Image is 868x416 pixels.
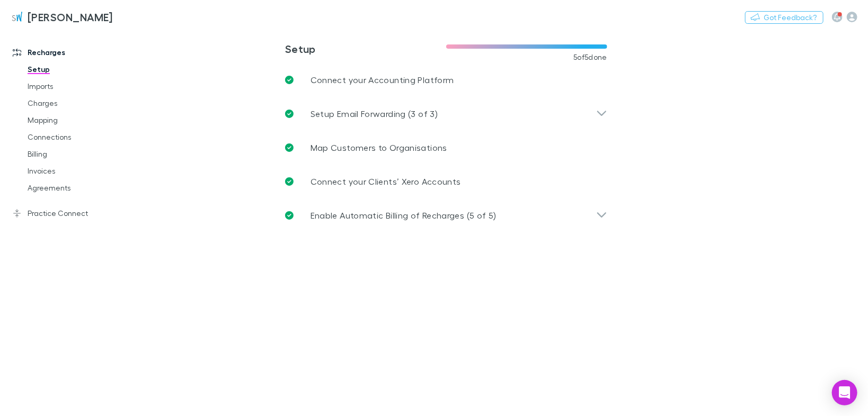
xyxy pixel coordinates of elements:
[832,380,857,405] div: Open Intercom Messenger
[17,78,139,95] a: Imports
[17,179,139,196] a: Agreements
[17,95,139,112] a: Charges
[311,209,497,222] p: Enable Automatic Billing of Recharges (5 of 5)
[17,146,139,162] a: Billing
[17,162,139,179] a: Invoices
[311,175,461,188] p: Connect your Clients’ Xero Accounts
[2,205,139,222] a: Practice Connect
[277,97,616,131] div: Setup Email Forwarding (3 of 3)
[17,112,139,129] a: Mapping
[28,11,113,23] h3: [PERSON_NAME]
[311,107,438,120] p: Setup Email Forwarding (3 of 3)
[277,131,616,165] a: Map Customers to Organisations
[277,198,616,232] div: Enable Automatic Billing of Recharges (5 of 5)
[311,141,447,154] p: Map Customers to Organisations
[17,129,139,146] a: Connections
[2,44,139,61] a: Recharges
[17,61,139,78] a: Setup
[285,42,446,55] h3: Setup
[745,11,823,24] button: Got Feedback?
[277,165,616,198] a: Connect your Clients’ Xero Accounts
[4,4,119,30] a: [PERSON_NAME]
[573,53,607,61] span: 5 of 5 done
[311,74,454,86] p: Connect your Accounting Platform
[11,11,23,23] img: Sinclair Wilson's Logo
[277,63,616,97] a: Connect your Accounting Platform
